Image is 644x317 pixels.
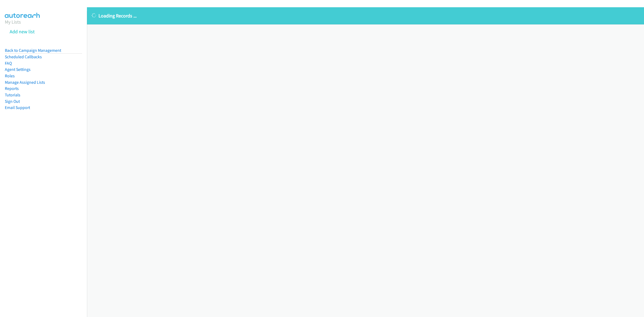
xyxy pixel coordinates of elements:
a: Sign Out [5,99,20,104]
a: Add new list [10,28,35,35]
a: Roles [5,73,15,78]
a: Agent Settings [5,67,31,72]
a: My Lists [5,19,21,25]
a: Scheduled Callbacks [5,54,42,59]
a: Email Support [5,105,30,110]
a: Tutorials [5,92,20,97]
a: Back to Campaign Management [5,48,61,53]
a: Manage Assigned Lists [5,80,45,85]
p: Loading Records ... [92,12,639,19]
a: FAQ [5,61,12,66]
a: Reports [5,86,19,91]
